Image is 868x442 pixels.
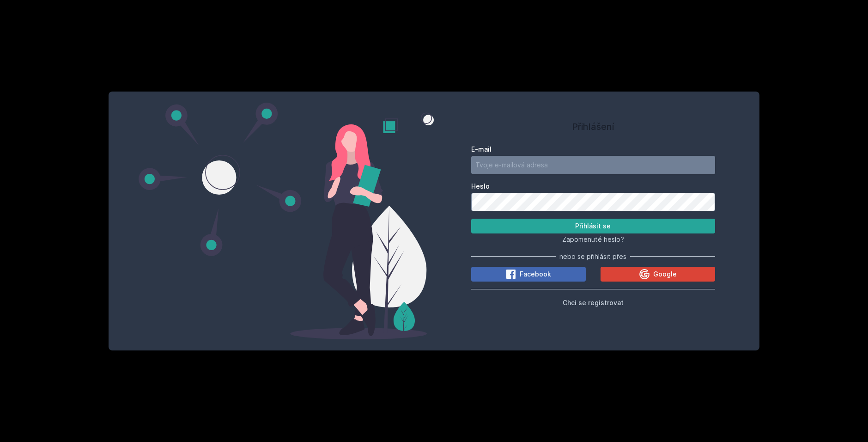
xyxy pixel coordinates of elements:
[520,270,551,279] span: Facebook
[471,120,716,134] h1: Přihlášení
[471,267,586,282] button: Facebook
[471,156,716,174] input: Tvoje e-mailová adresa
[471,145,716,154] label: E-mail
[559,252,626,261] span: nebo se přihlásit přes
[563,297,624,308] button: Chci se registrovat
[563,299,624,307] span: Chci se registrovat
[471,182,716,191] label: Heslo
[471,219,716,233] button: Přihlásit se
[562,235,624,243] span: Zapomenuté heslo?
[601,267,715,282] button: Google
[653,270,677,279] span: Google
